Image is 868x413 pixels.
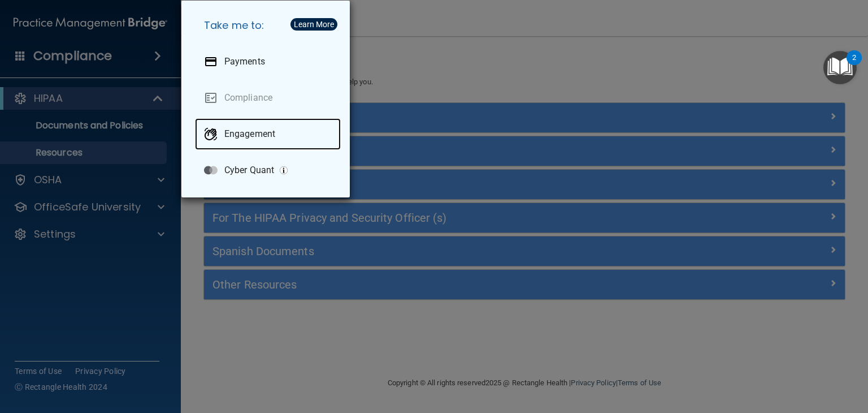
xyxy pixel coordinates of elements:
p: Cyber Quant [224,165,274,176]
a: Payments [195,46,341,78]
div: 2 [852,58,856,72]
h5: Take me to: [195,10,341,41]
button: Learn More [290,18,337,31]
iframe: Drift Widget Chat Controller [811,341,854,384]
div: Learn More [294,20,334,28]
p: Payments [224,56,265,67]
button: Open Resource Center, 2 new notifications [823,51,857,84]
a: Cyber Quant [195,154,341,186]
a: Compliance [195,82,341,114]
a: Engagement [195,118,341,150]
p: Engagement [224,128,275,140]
